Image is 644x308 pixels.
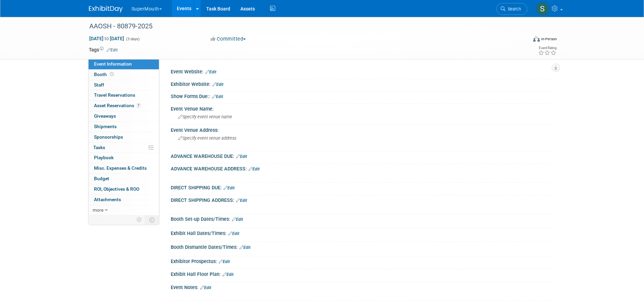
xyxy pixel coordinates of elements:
[496,3,527,15] a: Search
[239,245,251,250] a: Edit
[89,90,159,100] a: Travel Reservations
[171,228,555,237] div: Exhibit Hall Dates/Times:
[89,35,124,42] span: [DATE] [DATE]
[236,154,247,159] a: Edit
[236,198,247,203] a: Edit
[171,214,555,223] div: Booth Set-up Dates/Times:
[171,269,555,278] div: Exhibit Hall Floor Plan:
[89,101,159,111] a: Asset Reservations7
[94,124,117,129] span: Shipments
[89,46,118,53] td: Tags
[538,46,556,50] div: Event Rating
[223,186,235,190] a: Edit
[94,61,132,67] span: Event Information
[89,6,123,13] img: ExhibitDay
[228,231,239,236] a: Edit
[205,70,216,74] a: Edit
[89,153,159,163] a: Playbook
[171,151,555,160] div: ADVANCE WAREHOUSE DUE:
[171,195,555,204] div: DIRECT SHIPPING ADDRESS:
[89,174,159,184] a: Budget
[89,59,159,69] a: Event Information
[178,136,236,141] span: Specify event venue address
[94,82,104,88] span: Staff
[171,125,555,134] div: Event Venue Address:
[94,113,116,119] span: Giveaways
[171,183,555,191] div: DIRECT SHIPPING DUE:
[109,72,115,77] span: Booth not reserved yet
[94,155,114,160] span: Playbook
[89,70,159,80] a: Booth
[94,92,135,98] span: Travel Reservations
[89,163,159,173] a: Misc. Expenses & Credits
[171,91,555,100] div: Show Forms Due::
[89,132,159,142] a: Sponsorships
[533,36,540,42] img: Format-Inperson.png
[93,145,105,150] span: Tasks
[94,103,141,108] span: Asset Reservations
[93,207,103,213] span: more
[171,282,555,291] div: Event Notes:
[171,164,555,172] div: ADVANCE WAREHOUSE ADDRESS:
[208,35,248,43] button: Committed
[145,215,159,224] td: Toggle Event Tabs
[89,143,159,153] a: Tasks
[536,2,549,15] img: Sam Murphy
[89,122,159,132] a: Shipments
[200,285,211,290] a: Edit
[212,94,223,99] a: Edit
[89,184,159,194] a: ROI, Objectives & ROO
[232,217,243,222] a: Edit
[89,111,159,121] a: Giveaways
[171,242,555,251] div: Booth Dismantle Dates/Times:
[89,205,159,215] a: more
[106,48,118,52] a: Edit
[222,272,234,277] a: Edit
[134,215,145,224] td: Personalize Event Tab Strip
[505,6,521,11] span: Search
[136,103,141,108] span: 7
[89,80,159,90] a: Staff
[171,79,555,88] div: Exhibitor Website:
[178,114,232,119] span: Specify event venue name
[219,259,230,264] a: Edit
[541,37,557,42] div: In-Person
[87,20,517,32] div: AAOSH - 80879-2025
[212,82,223,87] a: Edit
[94,165,147,171] span: Misc. Expenses & Credits
[248,167,260,171] a: Edit
[94,134,123,140] span: Sponsorships
[171,256,555,265] div: Exhibitor Prospectus:
[89,195,159,205] a: Attachments
[125,37,140,41] span: (3 days)
[171,104,555,112] div: Event Venue Name:
[171,67,555,75] div: Event Website:
[94,176,109,181] span: Budget
[94,72,115,77] span: Booth
[94,186,139,192] span: ROI, Objectives & ROO
[94,197,121,202] span: Attachments
[487,35,557,45] div: Event Format
[103,36,110,41] span: to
